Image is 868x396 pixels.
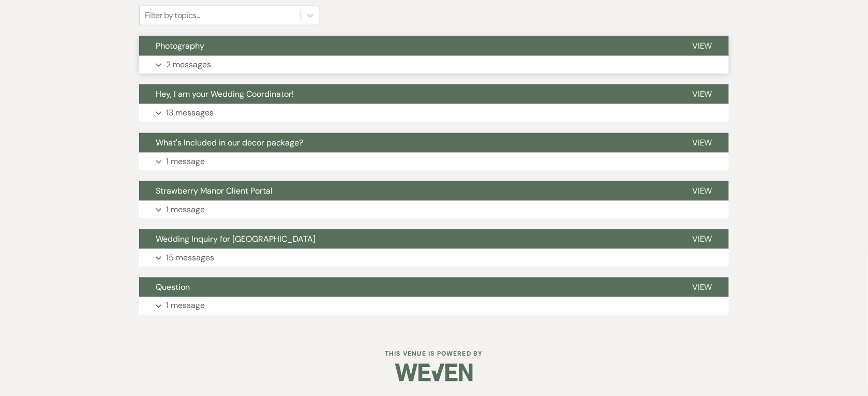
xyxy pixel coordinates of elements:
button: View [676,229,729,249]
button: View [676,133,729,153]
span: Photography [156,40,204,51]
span: View [692,137,712,148]
span: Wedding Inquiry for [GEOGRAPHIC_DATA] [156,233,316,244]
button: Strawberry Manor Client Portal [139,181,676,201]
p: 13 messages [166,106,214,120]
button: 1 message [139,201,729,218]
div: Filter by topics... [145,9,200,22]
button: 1 message [139,297,729,315]
button: Photography [139,36,676,56]
button: View [676,84,729,104]
span: View [692,40,712,51]
button: Wedding Inquiry for [GEOGRAPHIC_DATA] [139,229,676,249]
span: View [692,89,712,99]
button: View [676,36,729,56]
span: View [692,185,712,196]
span: View [692,282,712,292]
span: Strawberry Manor Client Portal [156,185,273,196]
button: Hey, I am your Wedding Coordinator! [139,84,676,104]
p: 1 message [166,203,205,216]
p: 15 messages [166,251,214,265]
button: 2 messages [139,56,729,74]
button: 15 messages [139,249,729,267]
span: View [692,233,712,244]
span: Hey, I am your Wedding Coordinator! [156,89,294,99]
button: 1 message [139,153,729,170]
button: What's Included in our decor package? [139,133,676,153]
img: Weven Logo [395,355,473,391]
button: View [676,181,729,201]
p: 1 message [166,155,205,168]
button: Question [139,277,676,297]
button: View [676,277,729,297]
button: 13 messages [139,104,729,122]
p: 1 message [166,299,205,313]
span: What's Included in our decor package? [156,137,303,148]
p: 2 messages [166,58,211,71]
span: Question [156,282,190,292]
